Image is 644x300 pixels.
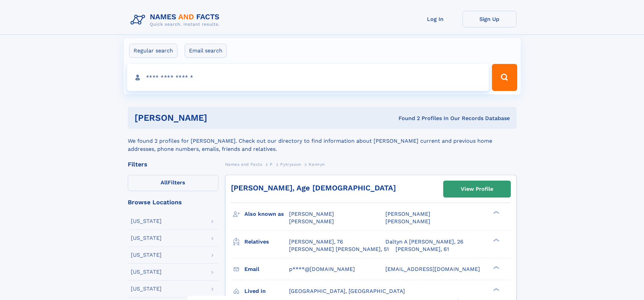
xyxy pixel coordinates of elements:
span: [PERSON_NAME] [289,218,334,225]
div: [US_STATE] [131,269,162,275]
div: Filters [128,161,218,167]
span: [PERSON_NAME] [385,218,430,225]
div: Found 2 Profiles In Our Records Database [303,115,510,122]
a: View Profile [444,181,510,197]
div: Browse Locations [128,199,218,205]
label: Filters [128,175,218,191]
a: [PERSON_NAME], 61 [396,246,449,253]
img: Logo Names and Facts [128,11,225,29]
button: Search Button [492,64,517,91]
span: Kamryn [309,162,325,167]
a: [PERSON_NAME], Age [DEMOGRAPHIC_DATA] [231,184,396,192]
a: Pytrysson [280,160,301,168]
h3: Also known as [244,208,289,220]
a: [PERSON_NAME], 76 [289,238,343,246]
div: [US_STATE] [131,218,162,224]
h3: Email [244,263,289,275]
span: [EMAIL_ADDRESS][DOMAIN_NAME] [385,266,480,272]
div: ❯ [492,238,500,242]
div: [US_STATE] [131,286,162,292]
a: Daltyn A [PERSON_NAME], 26 [385,238,463,246]
a: Names and Facts [225,160,262,168]
a: [PERSON_NAME] [PERSON_NAME], 51 [289,246,389,253]
a: Log In [408,11,462,27]
div: ❯ [492,287,500,292]
h1: [PERSON_NAME] [135,114,303,122]
div: ❯ [492,265,500,270]
div: [US_STATE] [131,252,162,258]
span: All [161,179,168,186]
a: Sign Up [462,11,517,27]
span: P [270,162,273,167]
div: [US_STATE] [131,235,162,241]
h3: Lived in [244,285,289,297]
h3: Relatives [244,236,289,248]
div: We found 2 profiles for [PERSON_NAME]. Check out our directory to find information about [PERSON_... [128,129,517,153]
a: P [270,160,273,168]
input: search input [127,64,489,91]
span: [GEOGRAPHIC_DATA], [GEOGRAPHIC_DATA] [289,288,405,294]
span: Pytrysson [280,162,301,167]
label: Email search [185,44,227,58]
div: ❯ [492,210,500,215]
label: Regular search [129,44,177,58]
span: [PERSON_NAME] [385,211,430,217]
div: View Profile [461,181,493,197]
span: [PERSON_NAME] [289,211,334,217]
